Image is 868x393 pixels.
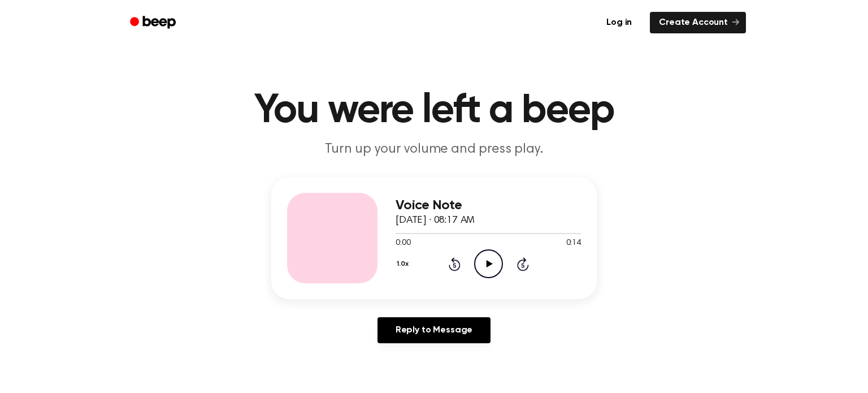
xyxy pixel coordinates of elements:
[396,215,475,226] span: [DATE] · 08:17 AM
[377,317,491,343] a: Reply to Message
[145,90,723,131] h1: You were left a beep
[122,12,186,34] a: Beep
[595,10,643,36] a: Log in
[396,254,413,274] button: 1.0x
[650,12,746,33] a: Create Account
[396,198,581,213] h3: Voice Note
[566,237,581,249] span: 0:14
[217,140,651,159] p: Turn up your volume and press play.
[396,237,410,249] span: 0:00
